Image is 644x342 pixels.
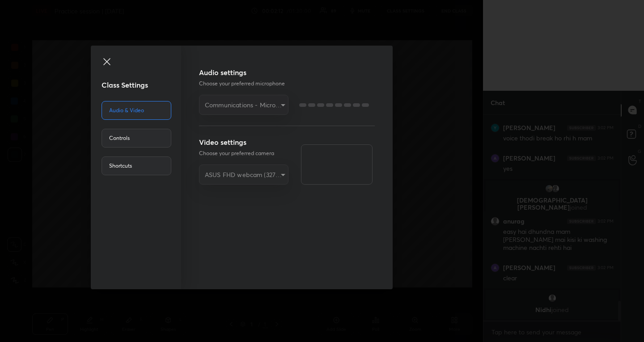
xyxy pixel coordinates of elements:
div: Communications - Microphone Array (Realtek(R) Audio) [199,95,288,115]
div: Shortcuts [102,156,171,175]
h3: Video settings [199,137,288,148]
div: Communications - Microphone Array (Realtek(R) Audio) [199,165,288,185]
h3: Class Settings [102,80,182,90]
div: Audio & Video [102,101,171,120]
h3: Audio settings [199,67,375,78]
p: Choose your preferred camera [199,149,288,157]
p: Choose your preferred microphone [199,80,375,88]
div: Controls [102,129,171,148]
